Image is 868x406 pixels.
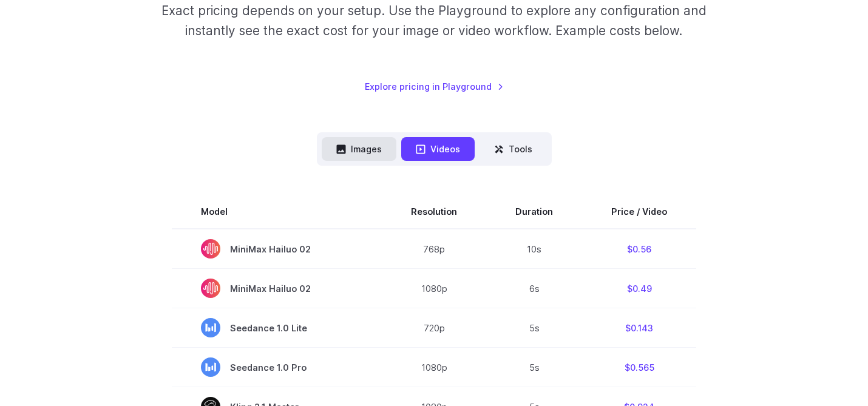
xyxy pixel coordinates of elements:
td: 1080p [382,269,486,308]
th: Resolution [382,195,486,229]
th: Model [172,195,382,229]
td: 720p [382,308,486,348]
button: Images [322,137,396,161]
p: Exact pricing depends on your setup. Use the Playground to explore any configuration and instantl... [140,1,727,41]
th: Price / Video [582,195,696,229]
td: 6s [486,269,582,308]
td: 5s [486,308,582,348]
td: 5s [486,348,582,387]
button: Videos [401,137,475,161]
a: Explore pricing in Playground [365,80,504,93]
th: Duration [486,195,582,229]
span: MiniMax Hailuo 02 [201,239,353,259]
button: Tools [480,137,547,161]
span: MiniMax Hailuo 02 [201,279,353,298]
td: $0.56 [582,229,696,269]
td: 10s [486,229,582,269]
td: 768p [382,229,486,269]
span: Seedance 1.0 Pro [201,357,353,377]
td: $0.565 [582,348,696,387]
td: 1080p [382,348,486,387]
td: $0.49 [582,269,696,308]
td: $0.143 [582,308,696,348]
span: Seedance 1.0 Lite [201,318,353,337]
